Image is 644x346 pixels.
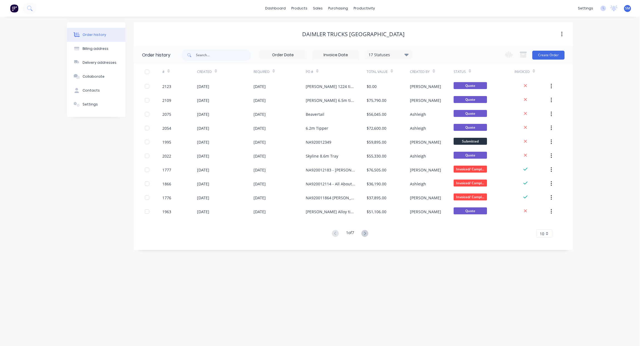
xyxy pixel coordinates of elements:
[410,69,430,74] div: Created By
[410,111,426,117] div: Ashleigh
[83,46,108,51] div: Billing address
[367,153,386,159] div: $55,330.00
[306,125,328,131] div: 6.2m Tipper
[532,51,565,60] button: Create Order
[454,207,487,214] span: Quote
[162,139,171,145] div: 1995
[67,97,125,111] button: Settings
[365,52,412,58] div: 17 Statuses
[162,195,171,201] div: 1776
[454,82,487,89] span: Quote
[162,64,197,79] div: #
[306,84,355,89] div: [PERSON_NAME] 1224 tipper
[410,167,441,173] div: [PERSON_NAME]
[367,125,386,131] div: $72,600.00
[306,181,355,187] div: NA920012114 - All About Turnover
[260,51,306,59] input: Order Date
[10,4,18,13] img: Factory
[253,111,266,117] div: [DATE]
[367,195,386,201] div: $37,895.00
[454,193,487,200] span: Invoiced/ Compl...
[540,231,544,237] span: 10
[253,69,270,74] div: Required
[197,209,209,215] div: [DATE]
[197,69,212,74] div: Created
[306,64,367,79] div: PO #
[306,209,355,215] div: [PERSON_NAME] Alloy tipper
[454,64,514,79] div: Status
[325,4,351,13] div: purchasing
[253,209,266,215] div: [DATE]
[454,110,487,117] span: Quote
[410,153,426,159] div: Ashleigh
[83,74,105,79] div: Collaborate
[410,84,441,89] div: [PERSON_NAME]
[253,139,266,145] div: [DATE]
[253,84,266,89] div: [DATE]
[454,96,487,103] span: Quote
[253,153,266,159] div: [DATE]
[367,64,410,79] div: Total Value
[306,69,313,74] div: PO #
[514,69,530,74] div: Invoiced
[197,139,209,145] div: [DATE]
[83,102,98,107] div: Settings
[83,60,116,65] div: Delivery addresses
[454,138,487,145] span: Submitted
[289,4,310,13] div: products
[310,4,325,13] div: sales
[367,84,377,89] div: $0.00
[162,181,171,187] div: 1866
[197,153,209,159] div: [DATE]
[306,97,355,103] div: [PERSON_NAME] 6.5m tipper
[197,125,209,131] div: [DATE]
[162,84,171,89] div: 2123
[83,32,106,37] div: Order history
[197,111,209,117] div: [DATE]
[197,97,209,103] div: [DATE]
[367,111,386,117] div: $56,045.00
[306,153,338,159] div: Skyline 8.6m Tray
[367,167,386,173] div: $76,505.00
[367,209,386,215] div: $51,106.00
[575,4,596,13] div: settings
[410,64,453,79] div: Created By
[410,125,426,131] div: Ashleigh
[67,56,125,70] button: Delivery addresses
[83,88,100,93] div: Contacts
[262,4,289,13] a: dashboard
[410,209,441,215] div: [PERSON_NAME]
[410,181,426,187] div: Ashleigh
[367,97,386,103] div: $75,790.00
[454,152,487,159] span: Quote
[625,6,630,11] span: SM
[162,97,171,103] div: 2109
[162,125,171,131] div: 2054
[346,230,354,238] div: 1 of 7
[306,111,324,117] div: Beavertail
[410,97,441,103] div: [PERSON_NAME]
[67,84,125,97] button: Contacts
[367,69,388,74] div: Total Value
[197,64,253,79] div: Created
[67,70,125,84] button: Collaborate
[142,52,170,58] div: Order history
[162,69,165,74] div: #
[253,167,266,173] div: [DATE]
[197,181,209,187] div: [DATE]
[253,181,266,187] div: [DATE]
[162,111,171,117] div: 2075
[196,50,251,61] input: Search...
[197,84,209,89] div: [DATE]
[67,42,125,56] button: Billing address
[410,195,441,201] div: [PERSON_NAME]
[197,167,209,173] div: [DATE]
[454,124,487,131] span: Quote
[302,31,405,38] div: Daimler Trucks [GEOGRAPHIC_DATA]
[197,195,209,201] div: [DATE]
[162,167,171,173] div: 1777
[410,139,441,145] div: [PERSON_NAME]
[306,167,355,173] div: NA920012183 - [PERSON_NAME] tipper
[454,166,487,173] span: Invoiced/ Compl...
[253,97,266,103] div: [DATE]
